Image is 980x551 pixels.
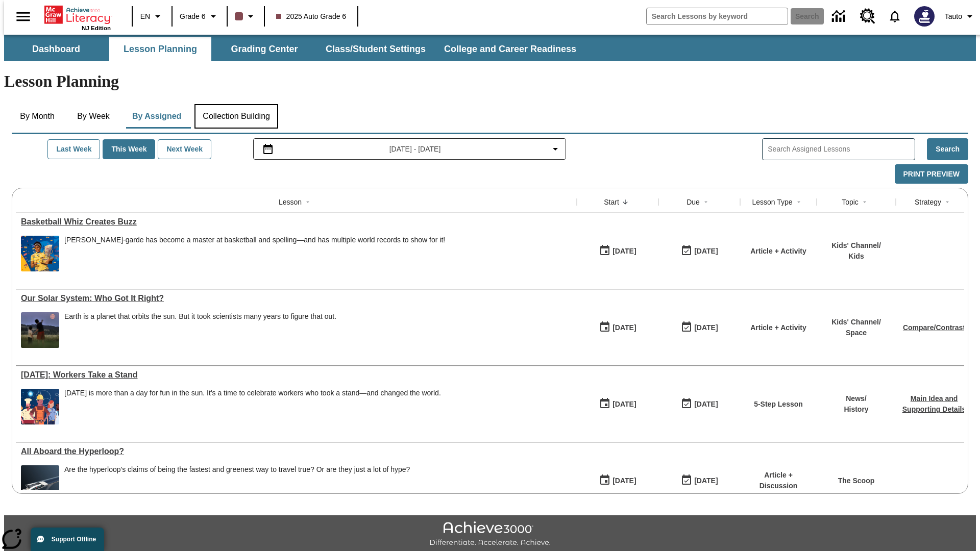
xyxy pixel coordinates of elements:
div: Are the hyperloop's claims of being the fastest and greenest way to travel true? Or are they just... [64,465,410,501]
button: Sort [793,196,805,208]
button: By Week [68,104,119,129]
button: Select the date range menu item [258,143,562,155]
button: By Assigned [124,104,189,129]
div: Lesson [279,197,302,207]
button: Grade: Grade 6, Select a grade [176,7,224,26]
div: [DATE] [694,245,718,258]
a: All Aboard the Hyperloop?, Lessons [21,447,572,456]
button: Support Offline [31,528,104,551]
a: Notifications [881,3,908,30]
img: Achieve3000 Differentiate Accelerate Achieve [429,521,551,547]
button: Profile/Settings [941,7,980,26]
img: Teenage girl smiling and holding a National Spelling Bee trophy while confetti comes down [21,236,59,271]
button: 09/01/25: Last day the lesson can be accessed [677,318,721,337]
span: 2025 Auto Grade 6 [276,11,347,22]
p: Kids [831,251,881,262]
button: Search [927,138,968,160]
button: Dashboard [5,37,107,61]
div: [DATE] [612,474,636,487]
p: [PERSON_NAME]-garde has become a master at basketball and spelling—and has multiple world records... [64,236,445,244]
button: Print Preview [895,164,968,184]
p: Article + Activity [750,246,806,257]
button: 09/01/25: Last day the lesson can be accessed [677,241,721,261]
span: [DATE] - [DATE] [389,144,441,155]
img: One child points up at the moon in the night sky as another child looks on. [21,312,59,348]
button: Next Week [158,139,211,159]
div: Strategy [915,197,941,207]
span: NJ Edition [82,25,111,31]
div: Labor Day: Workers Take a Stand [21,370,572,380]
img: A banner with a blue background shows an illustrated row of diverse men and women dressed in clot... [21,389,59,424]
div: [DATE] [694,474,718,487]
button: This Week [103,139,155,159]
a: Main Idea and Supporting Details [902,394,966,413]
div: Zaila Avant-garde has become a master at basketball and spelling—and has multiple world records t... [64,236,445,271]
p: The Scoop [838,475,875,486]
div: Topic [842,197,859,207]
a: Compare/Contrast [903,323,965,332]
button: College and Career Readiness [436,37,584,61]
a: Resource Center, Will open in new tab [854,3,881,30]
button: 09/07/25: Last day the lesson can be accessed [677,394,721,414]
div: Due [687,197,700,207]
input: Search Assigned Lessons [768,142,915,157]
button: Sort [619,196,631,208]
div: [DATE] [612,398,636,411]
p: History [844,404,868,415]
button: 09/01/25: First time the lesson was available [596,241,640,261]
img: Artist rendering of Hyperloop TT vehicle entering a tunnel [21,465,59,501]
a: Our Solar System: Who Got It Right? , Lessons [21,294,572,303]
span: EN [140,11,150,22]
div: [DATE] [612,245,636,258]
div: All Aboard the Hyperloop? [21,447,572,456]
a: Home [44,5,111,25]
svg: Collapse Date Range Filter [549,143,561,155]
div: Are the hyperloop's claims of being the fastest and greenest way to travel true? Or are they just... [64,465,410,474]
button: Select a new avatar [908,3,941,30]
button: 09/01/25: First time the lesson was available [596,394,640,414]
button: 06/30/26: Last day the lesson can be accessed [677,471,721,490]
div: Labor Day is more than a day for fun in the sun. It's a time to celebrate workers who took a stan... [64,389,441,424]
button: Sort [941,196,953,208]
div: [DATE] [694,321,718,334]
button: By Month [12,104,63,129]
div: SubNavbar [4,35,976,61]
button: Language: EN, Select a language [136,7,168,26]
div: SubNavbar [4,37,585,61]
button: Open side menu [8,2,38,32]
div: Earth is a planet that orbits the sun. But it took scientists many years to figure that out. [64,312,336,348]
img: Avatar [914,6,935,27]
button: Last Week [47,139,100,159]
p: Article + Discussion [745,470,812,491]
div: [DATE] [612,321,636,334]
span: Tauto [945,11,962,22]
div: Start [604,197,619,207]
p: 5-Step Lesson [754,399,803,410]
p: Kids' Channel / [831,240,881,251]
a: Data Center [826,3,854,31]
button: Collection Building [194,104,278,129]
div: Our Solar System: Who Got It Right? [21,294,572,303]
div: Lesson Type [752,197,792,207]
div: Home [44,4,111,31]
button: 09/01/25: First time the lesson was available [596,318,640,337]
button: Class color is dark brown. Change class color [231,7,261,26]
p: Article + Activity [750,322,806,333]
button: Sort [302,196,314,208]
button: Sort [859,196,871,208]
p: Kids' Channel / [831,317,881,328]
div: [DATE] [694,398,718,411]
input: search field [647,8,788,24]
p: News / [844,393,868,404]
button: Grading Center [213,37,315,61]
button: 07/21/25: First time the lesson was available [596,471,640,490]
button: Class/Student Settings [317,37,434,61]
a: Basketball Whiz Creates Buzz, Lessons [21,217,572,227]
div: Basketball Whiz Creates Buzz [21,217,572,227]
div: [DATE] is more than a day for fun in the sun. It's a time to celebrate workers who took a stand—a... [64,389,441,397]
a: Labor Day: Workers Take a Stand, Lessons [21,370,572,380]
